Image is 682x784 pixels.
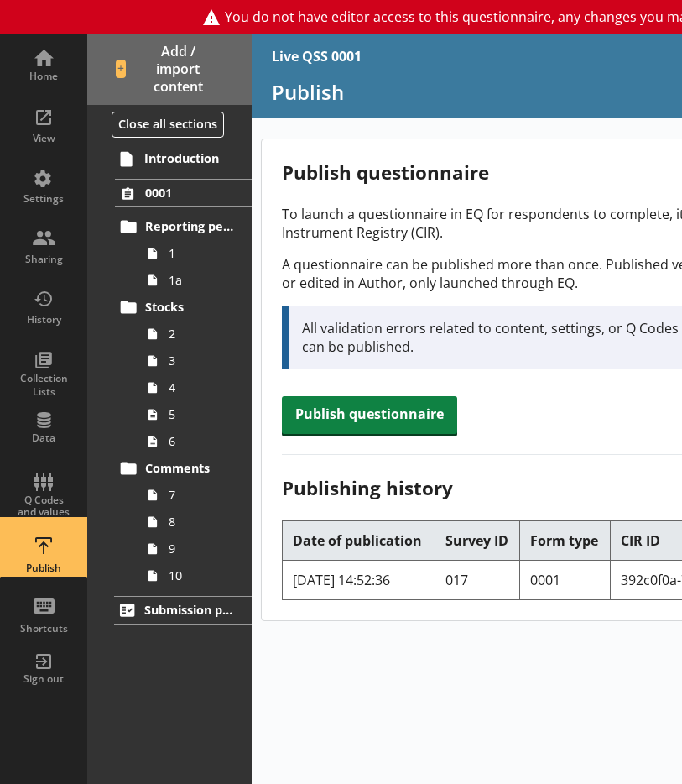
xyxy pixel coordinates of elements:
span: 5 [169,406,233,422]
div: Sharing [14,253,73,266]
a: Stocks [115,294,252,321]
span: Submission page [144,602,234,618]
span: Reporting period [145,218,234,234]
span: Introduction [144,150,234,166]
a: 9 [141,536,252,562]
span: 2 [169,326,233,342]
div: Live QSS 0001 [272,47,362,65]
a: 1a [141,267,252,294]
a: 10 [141,562,252,589]
div: Publish [14,562,73,575]
button: Add / import content [87,34,252,105]
div: Q Codes and values [14,494,73,519]
td: [DATE] 14:52:36 [283,560,435,599]
div: Shortcuts [14,622,73,635]
span: 9 [169,541,233,557]
a: 6 [141,428,252,455]
a: Introduction [114,145,252,172]
div: Data [14,431,73,445]
span: 3 [169,353,233,368]
span: 4 [169,379,233,395]
li: Comments78910 [122,455,252,589]
td: 017 [435,560,519,599]
button: Close all sections [112,112,224,138]
a: Comments [115,455,252,482]
li: Stocks23456 [122,294,252,455]
td: 0001 [520,560,610,599]
span: 0001 [145,185,234,201]
div: View [14,132,73,145]
span: Stocks [145,299,234,315]
span: Add / import content [116,43,224,95]
a: 5 [141,401,252,428]
a: 4 [141,374,252,401]
a: 0001 [115,179,252,207]
a: 1 [141,240,252,267]
span: Comments [145,460,234,476]
span: 7 [169,487,233,503]
a: 7 [141,482,252,509]
div: Sign out [14,672,73,686]
th: Form type [520,520,610,560]
span: 8 [169,514,233,530]
button: Publish questionnaire [282,396,457,435]
div: Collection Lists [14,372,73,398]
li: 0001Reporting period11aStocks23456Comments78910 [87,179,252,589]
span: 10 [169,567,233,583]
a: 2 [141,321,252,348]
span: 1a [169,272,233,288]
div: Home [14,70,73,83]
div: Settings [14,192,73,206]
th: Date of publication [283,520,435,560]
th: Survey ID [435,520,519,560]
a: Reporting period [115,213,252,240]
div: History [14,313,73,327]
a: Submission page [114,596,252,625]
li: Reporting period11a [122,213,252,294]
a: 3 [141,348,252,374]
span: 6 [169,433,233,449]
a: 8 [141,509,252,536]
span: 1 [169,245,233,261]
